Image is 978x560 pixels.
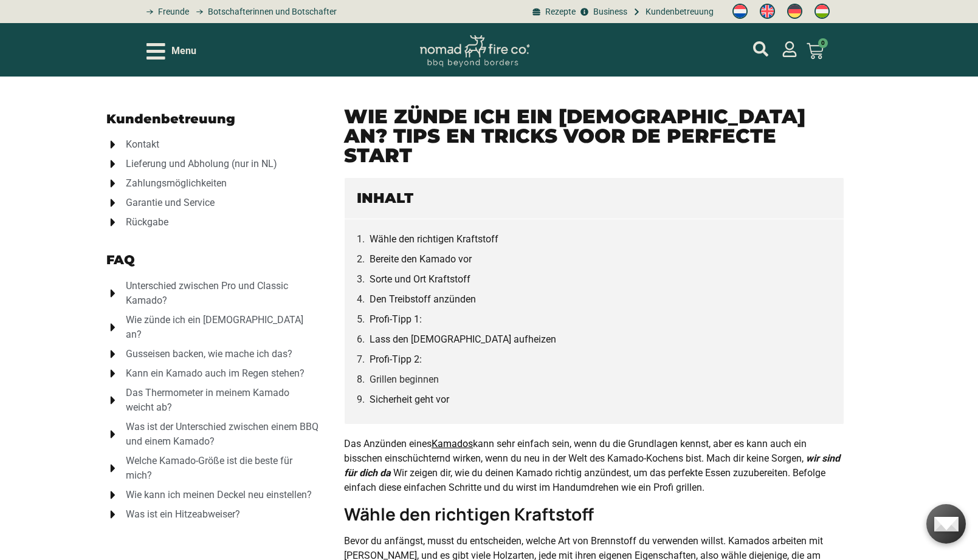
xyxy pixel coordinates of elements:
[787,4,802,19] img: Deutsch
[344,502,594,525] strong: Wähle den richtigen Kraftstoff
[192,5,337,18] a: grill bill ambassadors
[542,5,576,18] span: Rezepte
[123,386,320,415] span: Das Thermometer in meinem Kamado weicht ab?
[370,231,498,247] a: Wähle den richtigen Kraftstoff
[106,215,320,230] a: Rückgabe
[106,279,320,308] a: Unterschied zwischen Pro und Classic Kamado?
[420,35,529,67] img: Nomad Logo
[123,215,168,230] span: Rückgabe
[344,452,840,479] strong: wir sind für dich da
[123,313,320,342] span: Wie zünde ich ein [DEMOGRAPHIC_DATA] an?
[370,352,422,367] a: Profi-Tipp 2:
[123,420,320,449] span: Was ist der Unterschied zwischen einem BBQ und einem Kamado?
[814,4,830,19] img: Ungarisch
[642,5,714,18] span: Kundenbetreuung
[171,44,196,58] span: Menu
[123,279,320,308] span: Unterschied zwischen Pro und Classic Kamado?
[344,437,844,495] p: Das Anzünden eines kann sehr einfach sein, wenn du die Grundlagen kennst, aber es kann auch ein b...
[106,113,320,126] h2: Kundenbetreuung
[106,313,320,342] a: Wie zünde ich ein [DEMOGRAPHIC_DATA] an?
[579,5,627,18] a: grill bill zakeljk
[106,366,320,381] a: Kann ein Kamado auch im Regen stehen?
[106,196,320,210] a: Garantie und Service
[123,176,227,191] span: Zahlungsmöglichkeiten
[205,5,337,18] span: Botschafterinnen und Botschafter
[531,5,576,18] a: BBQ recepten
[106,157,320,171] a: Lieferung und Abholung (nur in NL)
[123,137,159,152] span: Kontakt
[106,137,320,152] a: Kontakt
[732,4,748,19] img: Niederländisch
[123,347,292,361] span: Gusseisen backen, wie mache ich das?
[432,438,473,449] a: Kamados
[370,271,470,287] a: Sorte und Ort Kraftstoff
[792,35,838,67] a: 0
[123,507,240,522] span: Was ist ein Hitzeabweiser?
[155,5,189,18] span: Freunde
[357,190,832,207] h4: Inhalt
[106,507,320,522] a: Was ist ein Hitzeabweiser?
[123,454,320,483] span: Welche Kamado-Größe ist die beste für mich?
[630,5,713,18] a: grill bill klantenservice
[760,4,775,19] img: Englisch
[142,5,188,18] a: grill bill vrienden
[106,454,320,483] a: Welche Kamado-Größe ist die beste für mich?
[726,1,754,22] a: Switch to Niederländisch
[753,41,768,56] a: mijn account
[808,1,836,22] a: Switch to Ungarisch
[370,372,439,387] a: Grillen beginnen
[754,1,781,22] a: Switch to Englisch
[782,41,797,57] a: mijn account
[370,292,476,307] a: Den Treibstoff anzünden
[146,41,196,62] div: Open/Close Menu
[106,347,320,361] a: Gusseisen backen, wie mache ich das?
[370,251,472,267] a: Bereite den Kamado vor
[123,196,215,210] span: Garantie und Service
[106,420,320,449] a: Was ist der Unterschied zwischen einem BBQ und einem Kamado?
[344,107,844,165] h1: Wie zünde ich ein [DEMOGRAPHIC_DATA] an? Tips en Tricks voor de Perfecte Start
[106,176,320,191] a: Zahlungsmöglichkeiten
[106,386,320,415] a: Das Thermometer in meinem Kamado weicht ab?
[106,254,320,267] h2: FAQ
[123,157,277,171] span: Lieferung und Abholung (nur in NL)
[370,392,449,407] a: Sicherheit geht vor
[123,366,305,381] span: Kann ein Kamado auch im Regen stehen?
[123,488,312,502] span: Wie kann ich meinen Deckel neu einstellen?
[818,38,828,48] span: 0
[106,488,320,502] a: Wie kann ich meinen Deckel neu einstellen?
[370,312,422,327] a: Profi-Tipp 1:
[370,332,556,347] a: Lass den [DEMOGRAPHIC_DATA] aufheizen
[590,5,627,18] span: Business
